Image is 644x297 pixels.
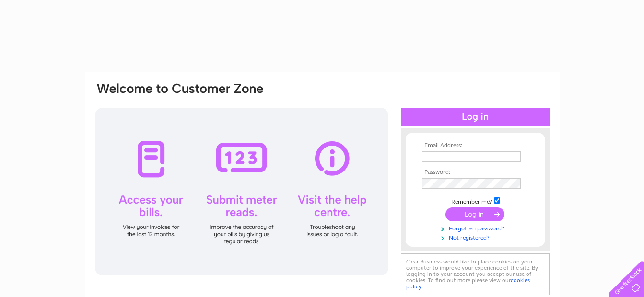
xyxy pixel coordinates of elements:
[445,207,504,221] input: Submit
[422,223,531,232] a: Forgotten password?
[420,142,531,149] th: Email Address:
[422,232,531,241] a: Not registered?
[401,253,550,295] div: Clear Business would like to place cookies on your computer to improve your experience of the sit...
[406,277,530,290] a: cookies policy
[420,169,531,176] th: Password:
[420,196,531,206] td: Remember me?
